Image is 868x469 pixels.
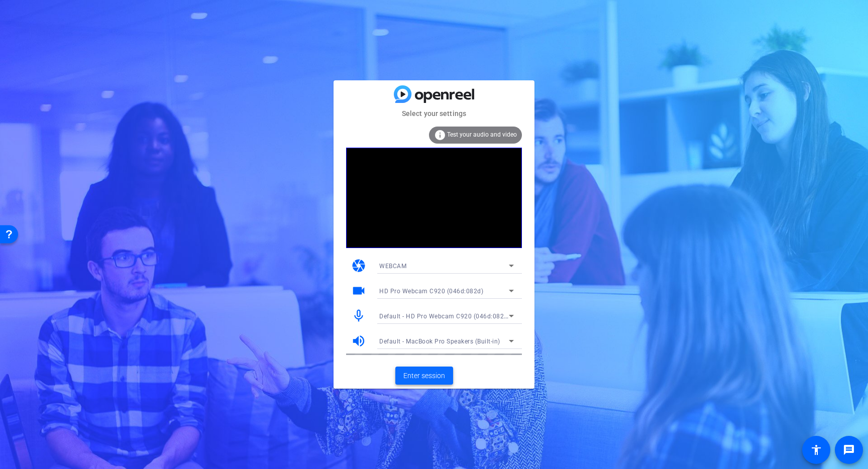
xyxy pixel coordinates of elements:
[379,338,500,345] span: Default - MacBook Pro Speakers (Built-in)
[351,333,366,348] mat-icon: volume_up
[379,312,510,320] span: Default - HD Pro Webcam C920 (046d:082d)
[395,367,453,385] button: Enter session
[403,371,445,381] span: Enter session
[394,85,474,103] img: blue-gradient.svg
[334,108,534,119] mat-card-subtitle: Select your settings
[351,258,366,273] mat-icon: camera
[379,288,483,295] span: HD Pro Webcam C920 (046d:082d)
[379,263,406,270] span: WEBCAM
[351,308,366,323] mat-icon: mic_none
[351,283,366,298] mat-icon: videocam
[447,131,517,138] span: Test your audio and video
[810,444,822,456] mat-icon: accessibility
[434,129,446,141] mat-icon: info
[843,444,855,456] mat-icon: message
